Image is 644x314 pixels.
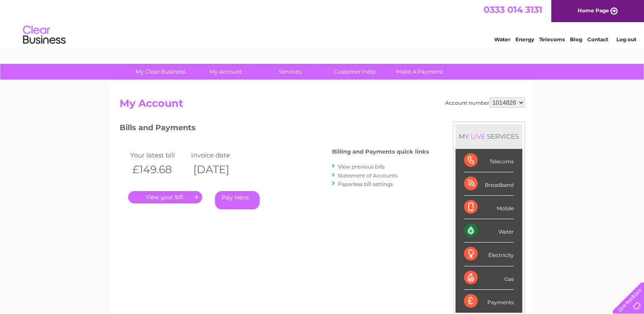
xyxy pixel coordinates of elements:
[616,36,636,43] a: Log out
[539,36,565,43] a: Telecoms
[126,64,196,80] a: My Clear Business
[455,124,522,148] div: MY SERVICES
[445,97,525,108] div: Account number
[120,122,429,137] h3: Bills and Payments
[570,36,582,43] a: Blog
[338,172,398,179] a: Statement of Accounts
[384,64,455,80] a: Make A Payment
[494,36,510,43] a: Water
[469,132,487,140] div: LIVE
[484,4,542,15] a: 0333 014 3131
[464,172,514,196] div: Broadband
[464,219,514,243] div: Water
[255,64,325,80] a: Services
[338,181,393,187] a: Paperless bill settings
[464,266,514,290] div: Gas
[189,149,250,161] td: Invoice date
[515,36,534,43] a: Energy
[128,191,202,203] a: .
[215,191,260,209] a: Pay Here
[338,163,385,170] a: View previous bills
[23,22,66,48] img: logo.png
[121,5,524,41] div: Clear Business is a trading name of Verastar Limited (registered in [GEOGRAPHIC_DATA] No. 3667643...
[320,64,390,80] a: Customer Help
[190,64,260,80] a: My Account
[587,36,608,43] a: Contact
[464,243,514,266] div: Electricity
[128,161,189,178] th: £149.68
[189,161,250,178] th: [DATE]
[332,148,429,155] h4: Billing and Payments quick links
[120,97,525,114] h2: My Account
[464,149,514,172] div: Telecoms
[464,196,514,219] div: Mobile
[128,149,189,161] td: Your latest bill
[464,290,514,313] div: Payments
